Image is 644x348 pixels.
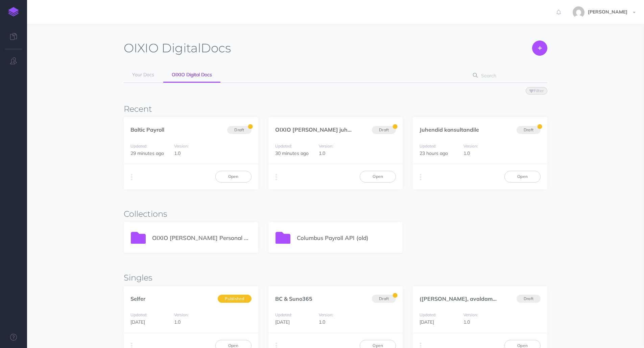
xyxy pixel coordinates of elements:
small: Updated: [130,312,147,317]
img: aa7301426420c38ba8f22c124cda797b.jpg [573,6,585,18]
small: Version: [319,312,333,317]
a: Your Docs [124,68,163,82]
small: Updated: [420,143,436,149]
span: 1.0 [174,150,181,156]
a: Open [360,171,396,182]
span: 1.0 [319,319,325,325]
a: OIXIO Digital Docs [163,68,220,83]
small: Version: [319,143,333,149]
small: Version: [463,143,478,149]
small: Version: [174,143,189,149]
span: [DATE] [130,319,145,325]
a: Baltic Payroll [130,126,164,133]
p: OIXIO [PERSON_NAME] Personal 365 [152,233,251,242]
a: Open [504,171,541,182]
span: Your Docs [132,72,154,78]
small: Updated: [275,312,292,317]
h1: Docs [124,41,231,56]
small: Version: [174,312,189,317]
p: Columbus Payroll API (old) [297,233,396,242]
input: Search [479,70,537,82]
span: 1.0 [174,319,181,325]
span: 29 minutes ago [130,150,164,156]
small: Updated: [420,312,436,317]
h3: Collections [124,210,547,218]
img: logo-mark.svg [8,7,19,17]
i: More actions [276,172,277,182]
i: More actions [131,172,133,182]
i: More actions [420,172,422,182]
span: 1.0 [463,319,470,325]
h3: Recent [124,105,547,113]
span: 1.0 [319,150,325,156]
img: icon-folder.svg [131,232,146,244]
span: OIXIO Digital Docs [172,72,212,78]
small: Updated: [130,143,147,149]
span: [DATE] [420,319,434,325]
span: 30 minutes ago [275,150,309,156]
a: OIXIO [PERSON_NAME] juhend [275,126,357,133]
small: Version: [463,312,478,317]
span: 1.0 [463,150,470,156]
h3: Singles [124,273,547,282]
span: 23 hours ago [420,150,448,156]
a: Selfer [130,295,145,302]
span: OIXIO Digital [124,41,201,55]
a: Juhendid konsultandile [420,126,479,133]
a: Open [215,171,252,182]
a: ([PERSON_NAME], avaldamata... [420,295,505,302]
button: Filter [526,87,547,95]
a: BC & Suno365 [275,295,312,302]
span: [DATE] [275,319,290,325]
span: [PERSON_NAME] [585,9,631,15]
small: Updated: [275,143,292,149]
img: icon-folder.svg [276,232,291,244]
